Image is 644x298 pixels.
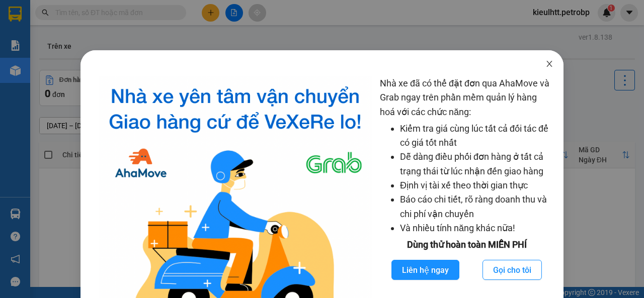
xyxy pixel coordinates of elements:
li: Và nhiều tính năng khác nữa! [400,221,553,235]
li: Định vị tài xế theo thời gian thực [400,178,553,192]
button: Liên hệ ngay [391,260,459,280]
li: Kiểm tra giá cùng lúc tất cả đối tác để có giá tốt nhất [400,122,553,150]
button: Gọi cho tôi [482,260,542,280]
span: close [545,60,553,68]
div: Dùng thử hoàn toàn MIỄN PHÍ [380,238,553,252]
span: Gọi cho tôi [493,264,531,276]
li: Báo cáo chi tiết, rõ ràng doanh thu và chi phí vận chuyển [400,192,553,221]
span: Liên hệ ngay [402,264,449,276]
button: Close [535,50,563,78]
li: Dễ dàng điều phối đơn hàng ở tất cả trạng thái từ lúc nhận đến giao hàng [400,150,553,178]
